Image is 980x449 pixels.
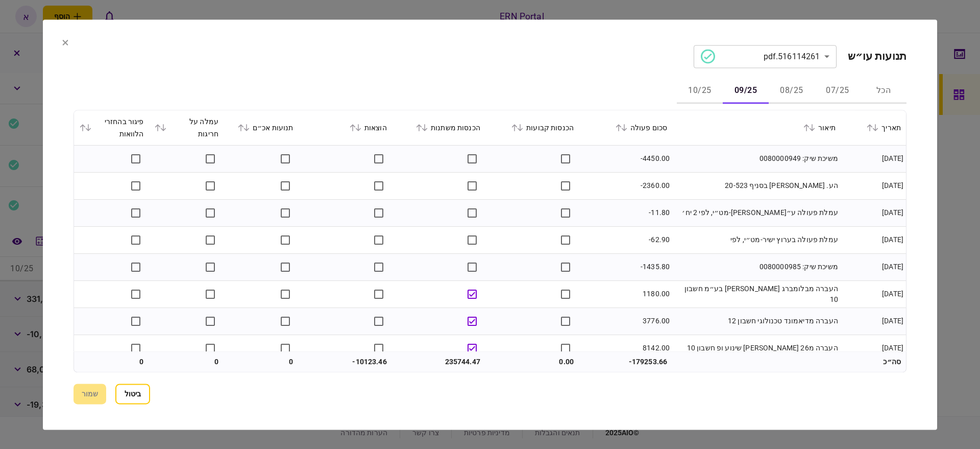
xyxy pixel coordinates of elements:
td: [DATE] [841,200,906,227]
td: -1435.80 [579,254,672,281]
td: -62.90 [579,227,672,254]
button: הכל [861,79,906,104]
td: [DATE] [841,173,906,200]
button: 09/25 [723,79,769,104]
td: הע. [PERSON_NAME] בסניף 20-523 [672,173,841,200]
td: 235744.47 [392,351,485,372]
div: סכום פעולה [584,122,667,134]
div: תאריך [846,122,901,134]
td: -4450.00 [579,146,672,173]
td: [DATE] [841,227,906,254]
td: -179253.66 [579,351,672,372]
td: -11.80 [579,200,672,227]
button: 08/25 [769,79,815,104]
td: 0 [74,351,149,372]
td: סה״כ [841,351,906,372]
td: 0 [224,351,299,372]
td: העברה מ26 [PERSON_NAME] שינוע ופ חשבון 10 [672,335,841,362]
td: משיכת שיק: 0080000985 [672,254,841,281]
button: 07/25 [815,79,861,104]
td: העברה מדיאמונד טכנולוגי חשבון 12 [672,308,841,335]
h2: תנועות עו״ש [848,50,906,63]
td: העברה מבלומברג [PERSON_NAME] בע״מ חשבון 10 [672,281,841,308]
div: תיאור [677,122,836,134]
td: משיכת שיק: 0080000949 [672,146,841,173]
td: [DATE] [841,281,906,308]
td: [DATE] [841,335,906,362]
td: עמלת פעולה בערוץ ישיר-מט״י, לפי [672,227,841,254]
td: [DATE] [841,254,906,281]
td: -10123.46 [299,351,392,372]
td: 8142.00 [579,335,672,362]
td: 1180.00 [579,281,672,308]
td: 0.00 [485,351,579,372]
div: עמלה על חריגות [154,115,219,140]
div: תנועות אכ״ם [229,122,293,134]
div: 516114261.pdf [701,49,820,63]
div: הכנסות משתנות [397,122,480,134]
div: הכנסות קבועות [491,122,574,134]
td: [DATE] [841,146,906,173]
td: 0 [149,351,224,372]
td: [DATE] [841,308,906,335]
button: 10/25 [677,79,723,104]
td: -2360.00 [579,173,672,200]
td: 3776.00 [579,308,672,335]
button: ביטול [115,384,150,404]
div: הוצאות [304,122,387,134]
td: עמלת פעולה ע״[PERSON_NAME]-מט״י, לפי 2 יח׳ [672,200,841,227]
div: פיגור בהחזרי הלוואות [79,115,144,140]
